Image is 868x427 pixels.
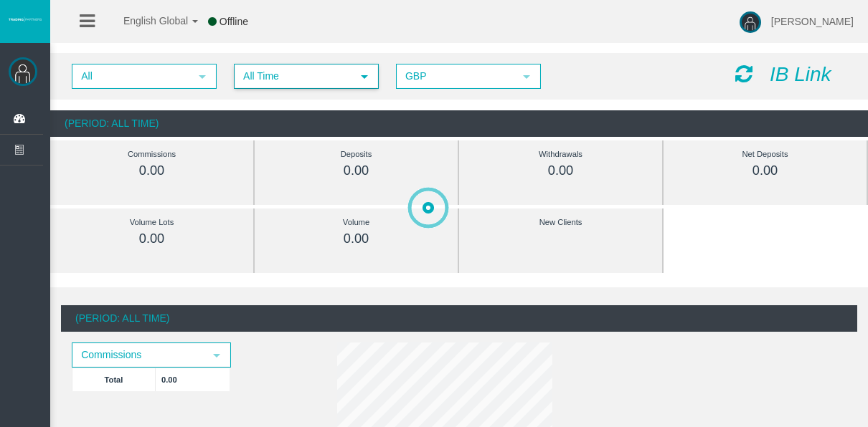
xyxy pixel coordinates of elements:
[397,65,514,87] span: GBP
[696,146,834,163] div: Net Deposits
[197,71,208,82] span: select
[72,368,156,391] td: Total
[220,16,248,27] span: Offline
[105,15,188,27] span: English Global
[770,63,831,85] i: IB Link
[156,368,230,391] td: 0.00
[50,110,868,137] div: (Period: All Time)
[82,146,221,163] div: Commissions
[287,146,425,163] div: Deposits
[491,163,630,179] div: 0.00
[82,214,221,231] div: Volume Lots
[735,64,753,84] i: Reload Dashboard
[61,305,857,332] div: (Period: All Time)
[73,65,189,87] span: All
[7,16,43,22] img: logo.svg
[696,163,834,179] div: 0.00
[235,65,352,87] span: All Time
[740,11,761,33] img: user-image
[287,163,425,179] div: 0.00
[211,350,222,361] span: select
[287,214,425,231] div: Volume
[491,146,630,163] div: Withdrawals
[521,71,532,82] span: select
[73,344,204,366] span: Commissions
[82,231,221,247] div: 0.00
[771,16,854,27] span: [PERSON_NAME]
[82,163,221,179] div: 0.00
[359,71,370,82] span: select
[287,231,425,247] div: 0.00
